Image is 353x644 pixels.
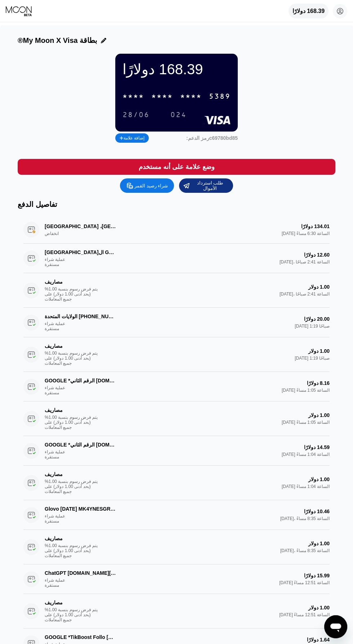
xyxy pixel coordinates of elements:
[45,479,98,494] font: يتم فرض رسوم بنسبة 1.00% (بحد أدنى 1.00 دولار) على جميع المعاملات
[308,605,330,610] font: 1.00 دولار
[23,530,330,564] div: مصاريفيتم فرض رسوم بنسبة 1.00% (بحد أدنى 1.00 دولار) على جميع المعاملات1.00 دولار[DATE]، الساعة 8...
[45,600,63,605] font: مصاريف
[282,484,330,489] font: [DATE] الساعة 1:04 مساءً
[45,471,63,477] font: مصاريف
[23,594,330,629] div: مصاريفيتم فرض رسوم بنسبة 1.00% (بحد أدنى 1.00 دولار) على جميع المعاملات1.00 دولار[DATE] الساعة 12...
[134,183,168,188] font: شراء رصيد القمر
[308,412,330,418] font: 1.00 دولار
[197,180,224,191] font: طلب استرداد الأموال
[115,133,149,143] div: إضافة علامة
[120,178,174,193] div: شراء رصيد القمر
[18,159,335,175] div: وضع علامة على أنه مستخدم
[117,109,155,121] div: 28/06
[282,420,330,425] font: [DATE] الساعة 1:05 مساءً
[295,356,330,361] font: [DATE] 1:19 صباحًا
[23,273,330,308] div: مصاريفيتم فرض رسوم بنسبة 1.00% (بحد أدنى 1.00 دولار) على جميع المعاملات1.00 دولار[DATE]، الساعة 2...
[45,343,63,349] font: مصاريف
[124,136,144,141] font: إضافة علامة
[45,415,98,430] font: يتم فرض رسوم بنسبة 1.00% (بحد أدنى 1.00 دولار) على جميع المعاملات
[45,607,98,622] font: يتم فرض رسوم بنسبة 1.00% (بحد أدنى 1.00 دولار) على جميع المعاملات
[308,541,330,546] font: 1.00 دولار
[170,111,187,119] font: 024
[292,8,325,14] font: 168.39 دولارًا
[23,466,330,500] div: مصاريفيتم فرض رسوم بنسبة 1.00% (بحد أدنى 1.00 دولار) على جميع المعاملات1.00 دولار[DATE] الساعة 1:...
[209,135,238,141] font: c69780bd85
[122,111,149,119] font: 28/06
[23,401,330,436] div: مصاريفيتم فرض رسوم بنسبة 1.00% (بحد أدنى 1.00 دولار) على جميع المعاملات1.00 دولار[DATE] الساعة 1:...
[18,200,57,208] font: تفاصيل الدفع
[280,292,330,297] font: [DATE]، الساعة 2:41 صباحًا
[179,178,233,193] div: طلب استرداد الأموال
[279,612,330,617] font: [DATE] الساعة 12:51 مساءً
[45,351,98,366] font: يتم فرض رسوم بنسبة 1.00% (بحد أدنى 1.00 دولار) على جميع المعاملات
[308,348,330,354] font: 1.00 دولار
[165,109,192,121] div: 024
[186,135,209,141] font: رمز الدعم:
[45,287,98,302] font: يتم فرض رسوم بنسبة 1.00% (بحد أدنى 1.00 دولار) على جميع المعاملات
[308,284,330,290] font: 1.00 دولار
[45,543,98,558] font: يتم فرض رسوم بنسبة 1.00% (بحد أدنى 1.00 دولار) على جميع المعاملات
[138,163,214,170] font: وضع علامة على أنه مستخدم
[122,61,203,77] font: 168.39 دولارًا
[45,536,63,541] font: مصاريف
[280,548,330,553] font: [DATE]، الساعة 8:35 مساءً
[45,279,63,285] font: مصاريف
[324,615,347,638] iframe: مجموعة زر نافذة المراسلة
[45,407,63,413] font: مصاريف
[186,135,238,141] div: رمز الدعم:c69780bd85
[23,337,330,372] div: مصاريفيتم فرض رسوم بنسبة 1.00% (بحد أدنى 1.00 دولار) على جميع المعاملات1.00 دولار[DATE] 1:19 صباحًا
[289,4,329,18] div: 168.39 دولارًا
[209,93,231,101] font: 5389
[308,476,330,482] font: 1.00 دولار
[18,36,97,44] font: بطاقة My Moon X Visa®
